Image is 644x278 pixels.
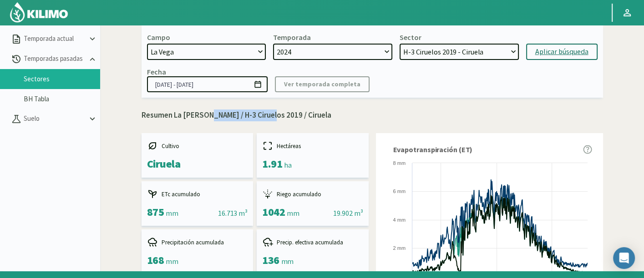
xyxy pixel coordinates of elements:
kil-mini-card: report-summary-cards.HECTARES [257,133,369,178]
span: 136 [262,253,279,267]
span: 875 [147,205,164,219]
span: mm [281,257,294,266]
div: Precip. efectiva acumulada [262,237,363,248]
div: Temporada [273,33,311,42]
div: Aplicar búsqueda [535,46,588,57]
p: Temporadas pasadas [22,54,87,64]
span: 1042 [262,205,285,219]
div: Campo [147,33,170,42]
div: 19.902 m³ [333,208,363,218]
kil-mini-card: report-summary-cards.ACCUMULATED_IRRIGATION [257,181,369,226]
div: Open Intercom Messenger [613,247,635,269]
span: Evapotranspiración (ET) [393,144,473,155]
span: ha [284,160,291,169]
kil-mini-card: report-summary-cards.ACCUMULATED_PRECIPITATION [142,229,254,274]
div: Sector [400,33,421,42]
text: 4 mm [393,217,406,223]
div: Fecha [147,67,166,76]
div: Precipitación acumulada [147,237,248,248]
p: Resumen La [PERSON_NAME] / H-3 Ciruelos 2019 / Ciruela [142,109,603,121]
kil-mini-card: report-summary-cards.ACCUMULATED_EFFECTIVE_PRECIPITATION [257,229,369,274]
div: Cultivo [147,140,248,151]
button: Aplicar búsqueda [526,44,598,60]
img: Kilimo [9,1,69,23]
kil-mini-card: report-summary-cards.CROP [142,133,254,178]
span: 1.91 [262,157,282,171]
span: Ciruela [147,157,181,171]
div: ETc acumulado [147,189,248,199]
p: Temporada actual [22,34,87,44]
span: mm [166,208,178,218]
kil-mini-card: report-summary-cards.ACCUMULATED_ETC [142,181,254,226]
span: mm [166,257,178,266]
text: 8 mm [393,160,406,166]
text: 6 mm [393,189,406,194]
a: BH Tabla [24,95,100,103]
span: 168 [147,253,164,267]
span: mm [287,208,299,218]
p: Suelo [22,114,87,124]
text: 2 mm [393,245,406,251]
div: Riego acumulado [262,189,363,199]
div: Hectáreas [262,140,363,151]
div: 16.713 m³ [218,208,248,218]
input: dd/mm/yyyy - dd/mm/yyyy [147,76,268,92]
a: Sectores [24,75,100,83]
